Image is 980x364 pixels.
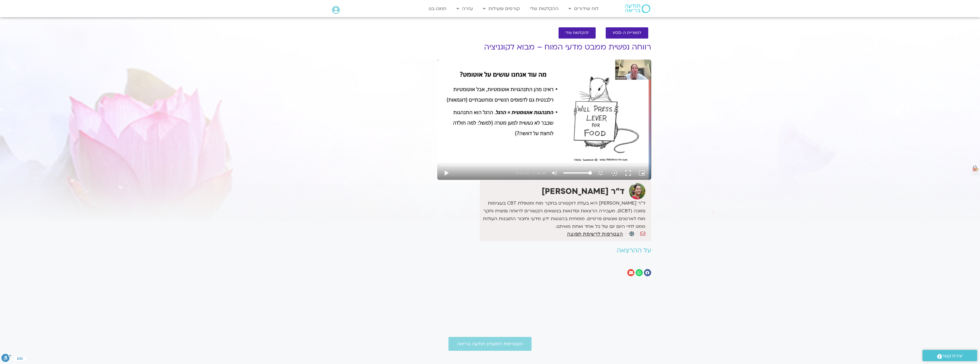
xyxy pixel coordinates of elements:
img: heZnHVL+J7nx0veNuBKvcDf6CljQZtEAf8CziJsKFg8H+YIPsfie9tl9173kYdNUAG8CiedCvmIf4fN5vbFLoYkFgAAAAASUV... [973,165,979,171]
div: שיתוף ב email [627,269,634,276]
a: יצירת קשר [923,350,977,361]
p: ד״ר [PERSON_NAME] היא בעלת דוקטורט בחקר מוח ומטפלת CBT בעצימות נמוכה (liCBT). מעבירה הרצאות וסדנא... [481,199,645,230]
span: הצטרפות למועדון תודעה בריאה [457,341,523,346]
img: ד"ר נועה אלבלדה [629,183,645,199]
a: לוח שידורים [566,3,601,14]
strong: ד"ר [PERSON_NAME] [542,186,625,197]
span: להקלטות שלי [565,31,589,35]
a: ההקלטות שלי [527,3,561,14]
h2: על ההרצאה [437,247,651,254]
a: לספריית ה-VOD [606,27,648,39]
a: קורסים ופעילות [480,3,523,14]
div: שיתוף ב facebook [644,269,651,276]
div: שיתוף ב whatsapp [636,269,643,276]
a: הצטרפות למועדון תודעה בריאה [448,337,532,351]
span: לספריית ה-VOD [613,31,641,35]
span: יצירת קשר [942,352,963,360]
h1: רווחה נפשית ממבט מדעי המוח – מבוא לקוגניציה [437,43,651,52]
a: תמכו בנו [426,3,449,14]
a: הצטרפות לרשימת תפוצה [567,231,623,237]
a: עזרה [454,3,476,14]
img: תודעה בריאה [625,4,650,13]
a: להקלטות שלי [559,27,596,39]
